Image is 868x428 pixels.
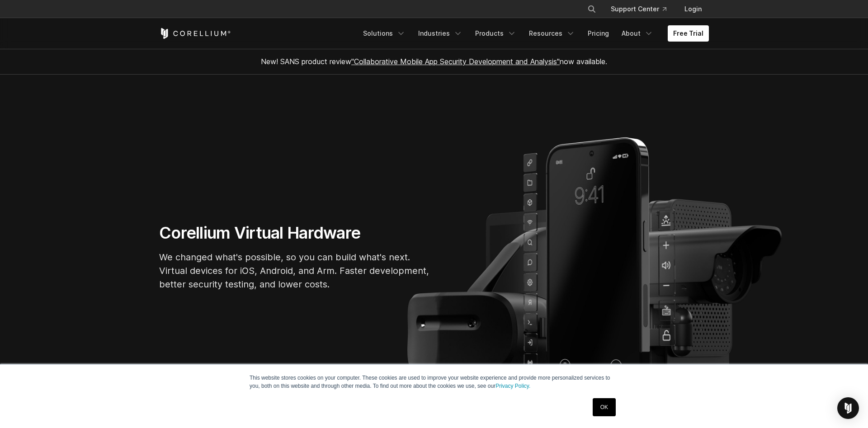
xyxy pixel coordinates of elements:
[524,25,580,42] a: Resources
[358,25,411,42] a: Solutions
[351,57,560,66] a: "Collaborative Mobile App Security Development and Analysis"
[837,397,859,419] div: Open Intercom Messenger
[250,374,618,390] p: This website stores cookies on your computer. These cookies are used to improve your website expe...
[593,398,616,416] a: OK
[470,25,522,42] a: Products
[582,25,614,42] a: Pricing
[576,1,709,17] div: Navigation Menu
[159,223,430,243] h1: Corellium Virtual Hardware
[668,25,709,42] a: Free Trial
[604,1,674,17] a: Support Center
[159,250,430,291] p: We changed what's possible, so you can build what's next. Virtual devices for iOS, Android, and A...
[413,25,468,42] a: Industries
[677,1,709,17] a: Login
[584,1,600,17] button: Search
[616,25,659,42] a: About
[261,57,607,66] span: New! SANS product review now available.
[358,25,709,42] div: Navigation Menu
[159,28,231,39] a: Corellium Home
[495,383,530,389] a: Privacy Policy.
